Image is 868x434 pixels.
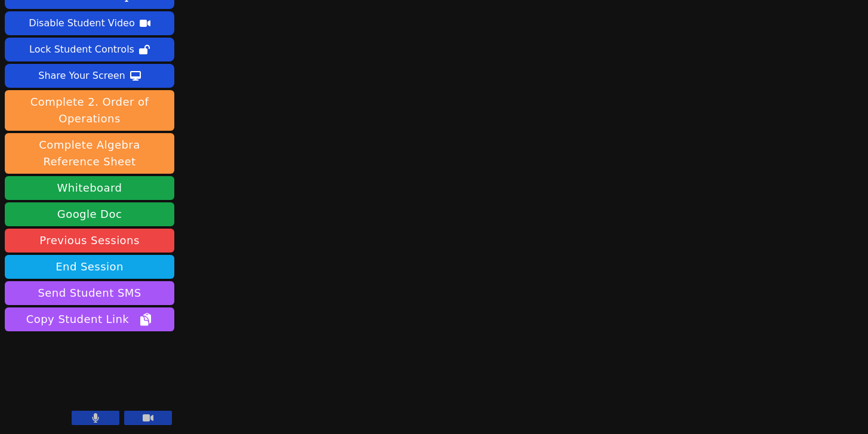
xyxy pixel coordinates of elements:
[5,307,174,331] button: Copy Student Link
[5,255,174,279] button: End Session
[5,133,174,174] button: Complete Algebra Reference Sheet
[5,64,174,88] button: Share Your Screen
[26,311,153,328] span: Copy Student Link
[5,38,174,61] button: Lock Student Controls
[5,229,174,253] a: Previous Sessions
[5,281,174,305] button: Send Student SMS
[38,66,125,85] div: Share Your Screen
[5,202,174,226] a: Google Doc
[5,176,174,200] button: Whiteboard
[5,11,174,35] button: Disable Student Video
[29,14,134,33] div: Disable Student Video
[29,40,134,59] div: Lock Student Controls
[5,90,174,131] button: Complete 2. Order of Operations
